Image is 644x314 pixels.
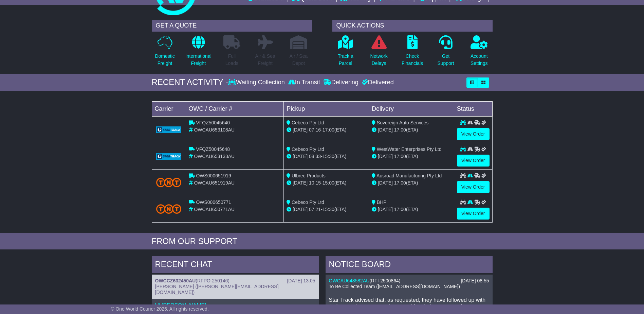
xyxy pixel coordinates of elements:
[372,206,451,213] div: (ETA)
[457,128,490,140] a: View Order
[196,199,231,205] span: OWS000650771
[292,146,324,152] span: Cebeco Pty Ltd
[394,207,406,212] span: 17:00
[377,199,387,205] span: BHP
[287,79,322,86] div: In Transit
[284,101,369,116] td: Pickup
[293,180,308,186] span: [DATE]
[156,153,182,160] img: GetCarrierServiceLogo
[155,278,196,283] a: OWCCZ632450AU
[370,35,388,71] a: NetworkDelays
[323,127,334,133] span: 17:00
[287,126,366,134] div: - (ETA)
[471,53,488,67] p: Account Settings
[370,53,387,67] p: Network Delays
[185,53,211,67] p: International Freight
[360,79,394,86] div: Delivered
[287,278,315,284] div: [DATE] 13:05
[470,35,488,71] a: AccountSettings
[154,35,175,71] a: DomesticFreight
[292,173,326,178] span: Ulbrec Products
[287,206,366,213] div: - (ETA)
[155,278,315,284] div: ( )
[293,127,308,133] span: [DATE]
[377,120,429,125] span: Sovereign Auto Services
[290,53,308,67] p: Air / Sea Depot
[152,77,228,87] div: RECENT ACTIVITY -
[293,154,308,159] span: [DATE]
[223,53,240,67] p: Full Loads
[309,207,321,212] span: 07:21
[402,53,423,67] p: Check Financials
[156,204,182,213] img: TNT_Domestic.png
[156,126,182,133] img: GetCarrierServiceLogo
[329,278,370,283] a: OWCAU648582AU
[437,53,454,67] p: Get Support
[292,199,324,205] span: Cebeco Pty Ltd
[196,173,231,178] span: OWS000651919
[323,154,334,159] span: 15:30
[156,178,182,187] img: TNT_Domestic.png
[332,20,493,32] div: QUICK ACTIONS
[155,53,174,67] p: Domestic Freight
[194,127,235,133] span: OWCAU653108AU
[323,207,334,212] span: 15:30
[394,180,406,186] span: 17:00
[152,237,493,246] div: FROM OUR SUPPORT
[372,179,451,187] div: (ETA)
[337,35,354,71] a: Track aParcel
[376,173,442,178] span: Ausroad Manufacturing Pty Ltd
[197,278,228,283] span: RFPO-250146
[454,101,492,116] td: Status
[228,79,286,86] div: Waiting Collection
[155,284,279,295] span: [PERSON_NAME] ([PERSON_NAME][EMAIL_ADDRESS][DOMAIN_NAME])
[186,101,284,116] td: OWC / Carrier #
[152,101,186,116] td: Carrier
[194,180,235,186] span: OWCAU651919AU
[394,127,406,133] span: 17:00
[378,207,393,212] span: [DATE]
[372,126,451,134] div: (ETA)
[377,146,442,152] span: WestWater Enterprises Pty Ltd
[372,153,451,160] div: (ETA)
[338,53,353,67] p: Track a Parcel
[378,154,393,159] span: [DATE]
[309,127,321,133] span: 07:16
[185,35,212,71] a: InternationalFreight
[457,181,490,193] a: View Order
[323,180,334,186] span: 15:00
[457,155,490,167] a: View Order
[309,180,321,186] span: 10:15
[378,127,393,133] span: [DATE]
[293,207,308,212] span: [DATE]
[329,278,489,284] div: ( )
[152,20,312,32] div: GET A QUOTE
[292,120,324,125] span: Cebeco Pty Ltd
[326,256,493,275] div: NOTICE BOARD
[322,79,360,86] div: Delivering
[401,35,423,71] a: CheckFinancials
[461,278,489,284] div: [DATE] 08:55
[437,35,454,71] a: GetSupport
[371,278,399,283] span: RFI-2500864
[255,53,275,67] p: Air & Sea Freight
[378,180,393,186] span: [DATE]
[287,179,366,187] div: - (ETA)
[194,207,235,212] span: OWCAU650771AU
[309,154,321,159] span: 08:33
[196,120,230,125] span: VFQZ50045640
[196,146,230,152] span: VFQZ50045648
[152,256,319,275] div: RECENT CHAT
[111,306,209,312] span: © One World Courier 2025. All rights reserved.
[329,284,460,289] span: To Be Collected Team ([EMAIL_ADDRESS][DOMAIN_NAME])
[457,208,490,220] a: View Order
[369,101,454,116] td: Delivery
[394,154,406,159] span: 17:00
[287,153,366,160] div: - (ETA)
[194,154,235,159] span: OWCAU653133AU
